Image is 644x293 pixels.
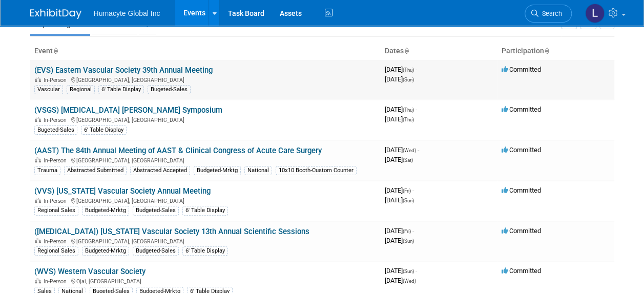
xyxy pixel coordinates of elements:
a: (WVS) Western Vascular Society [34,267,146,276]
img: In-Person Event [35,278,41,283]
span: (Thu) [403,107,414,113]
span: [DATE] [385,156,413,163]
a: Sort by Participation Type [544,47,549,55]
span: (Sat) [403,157,413,163]
div: [GEOGRAPHIC_DATA], [GEOGRAPHIC_DATA] [34,115,377,123]
div: Vascular [34,85,63,94]
div: 6' Table Display [81,125,127,135]
div: Budgeted-Sales [133,206,179,215]
span: [DATE] [385,146,419,154]
span: In-Person [44,117,70,123]
div: [GEOGRAPHIC_DATA], [GEOGRAPHIC_DATA] [34,237,377,245]
div: Regional Sales [34,246,78,256]
span: In-Person [44,238,70,245]
div: Abstracted Accepted [130,166,190,175]
span: [DATE] [385,186,414,194]
span: [DATE] [385,267,417,275]
div: 6' Table Display [182,246,228,256]
div: Regional Sales [34,206,78,215]
a: (AAST) The 84th Annual Meeting of AAST & Clinical Congress of Acute Care Surgery [34,146,322,155]
div: 10x10 Booth-Custom Counter [276,166,357,175]
span: (Thu) [403,117,414,122]
span: In-Person [44,77,70,83]
span: Humacyte Global Inc [94,9,160,17]
span: Committed [502,66,541,73]
div: Ojai, [GEOGRAPHIC_DATA] [34,277,377,285]
span: [DATE] [385,227,414,235]
span: Search [538,10,562,17]
span: Committed [502,267,541,275]
a: Search [525,5,572,23]
span: Committed [502,227,541,235]
div: [GEOGRAPHIC_DATA], [GEOGRAPHIC_DATA] [34,156,377,164]
div: Bugeted-Sales [34,125,77,135]
span: Committed [502,106,541,113]
span: - [412,227,414,235]
a: (VSGS) [MEDICAL_DATA] [PERSON_NAME] Symposium [34,106,222,115]
div: Trauma [34,166,60,175]
span: (Sun) [403,268,414,274]
img: In-Person Event [35,238,41,243]
span: - [416,66,417,73]
span: [DATE] [385,196,414,204]
img: In-Person Event [35,198,41,203]
span: [DATE] [385,277,416,284]
span: (Wed) [403,148,416,153]
span: - [418,146,419,154]
div: Budgeted-Mrktg [194,166,241,175]
div: Budgeted-Sales [133,246,179,256]
div: Budgeted-Mrktg [82,206,129,215]
div: [GEOGRAPHIC_DATA], [GEOGRAPHIC_DATA] [34,75,377,83]
span: In-Person [44,157,70,164]
span: In-Person [44,198,70,204]
span: (Sun) [403,238,414,244]
div: Regional [67,85,95,94]
div: National [244,166,272,175]
th: Participation [497,43,614,60]
img: Linda Hamilton [585,4,605,23]
div: Budgeted-Mrktg [82,246,129,256]
span: Committed [502,146,541,154]
span: Committed [502,186,541,194]
span: - [416,106,417,113]
a: ([MEDICAL_DATA]) [US_STATE] Vascular Society 13th Annual Scientific Sessions [34,227,309,236]
a: Sort by Start Date [404,47,409,55]
span: In-Person [44,278,70,285]
span: (Fri) [403,228,411,234]
div: 6' Table Display [98,85,144,94]
span: [DATE] [385,115,414,123]
span: [DATE] [385,75,414,83]
div: [GEOGRAPHIC_DATA], [GEOGRAPHIC_DATA] [34,196,377,204]
span: [DATE] [385,106,417,113]
span: - [412,186,414,194]
th: Dates [381,43,497,60]
a: Sort by Event Name [53,47,58,55]
span: (Sun) [403,198,414,203]
div: 6' Table Display [182,206,228,215]
a: (VVS) [US_STATE] Vascular Society Annual Meeting [34,186,211,196]
div: Bugeted-Sales [148,85,191,94]
span: [DATE] [385,237,414,244]
span: (Fri) [403,188,411,194]
img: In-Person Event [35,117,41,122]
a: (EVS) Eastern Vascular Society 39th Annual Meeting [34,66,213,75]
span: (Wed) [403,278,416,284]
span: (Sun) [403,77,414,82]
span: (Thu) [403,67,414,73]
span: [DATE] [385,66,417,73]
img: In-Person Event [35,157,41,162]
img: In-Person Event [35,77,41,82]
div: Abstracted Submitted [64,166,127,175]
th: Event [30,43,381,60]
span: - [416,267,417,275]
img: ExhibitDay [30,9,81,19]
